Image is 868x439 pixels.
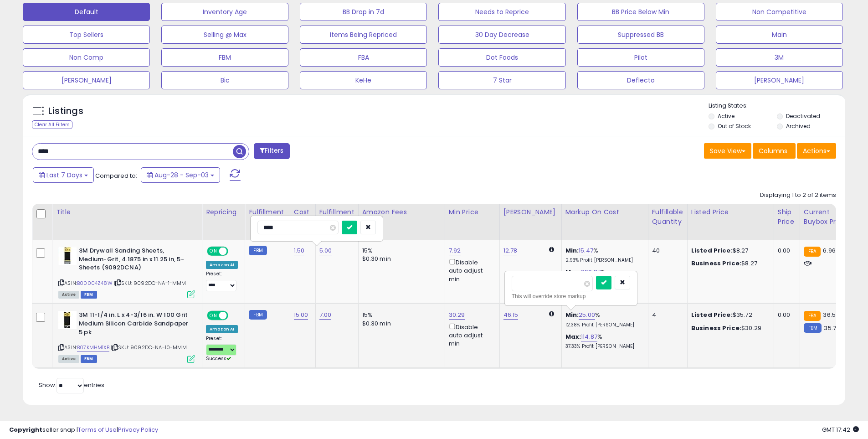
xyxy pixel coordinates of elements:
button: KeHe [300,71,427,89]
span: All listings currently available for purchase on Amazon [58,291,79,299]
button: Non Comp [23,48,150,67]
button: Bic [161,71,288,89]
div: Clear All Filters [32,120,72,129]
span: 2025-09-11 17:42 GMT [822,425,859,434]
div: Repricing [206,207,241,217]
label: Active [718,112,734,120]
div: Displaying 1 to 2 of 2 items [760,191,836,200]
div: seller snap | | [9,426,158,434]
p: 2.93% Profit [PERSON_NAME] [565,257,641,263]
button: Default [23,3,150,21]
div: 15% [362,247,438,255]
a: 46.15 [503,310,519,320]
a: 15.00 [294,310,308,320]
div: $8.27 [691,259,767,268]
small: FBM [249,310,267,320]
div: 15% [362,311,438,319]
b: 3M Drywall Sanding Sheets, Medium-Grit, 4.1875 in x 11.25 in, 5-Sheets (9092DCNA) [79,247,190,274]
b: Business Price: [691,259,741,268]
button: BB Drop in 7d [300,3,427,21]
button: Suppressed BB [577,26,704,44]
div: Disable auto adjust min [449,257,493,284]
div: ASIN: [58,247,195,297]
button: 7 Star [438,71,565,89]
span: ON [208,312,219,320]
button: Needs to Reprice [438,3,565,21]
span: FBM [81,291,97,299]
div: Disable auto adjust min [449,322,493,348]
span: Columns [759,146,787,155]
span: 36.53 [823,310,839,319]
span: Success [206,355,231,362]
button: Inventory Age [161,3,288,21]
button: 3M [716,48,843,67]
button: Top Sellers [23,26,150,44]
button: Columns [753,143,796,159]
div: 0.00 [778,311,793,319]
div: Amazon AI [206,261,238,269]
p: 37.33% Profit [PERSON_NAME] [565,343,641,350]
div: Preset: [206,271,238,291]
a: B00004Z48W [77,279,113,287]
div: $0.30 min [362,320,438,328]
div: 40 [652,247,680,255]
span: | SKU: 9092DC-NA-10-MMM [111,344,187,351]
button: Aug-28 - Sep-03 [141,167,220,183]
div: $35.72 [691,311,767,319]
button: [PERSON_NAME] [23,71,150,89]
img: 41lMMYIVbYL._SL40_.jpg [58,311,77,329]
a: 25.00 [579,310,595,320]
div: Amazon Fees [362,207,441,217]
div: ASIN: [58,311,195,362]
a: 15.47 [579,246,593,255]
button: BB Price Below Min [577,3,704,21]
a: Terms of Use [78,425,117,434]
button: Items Being Repriced [300,26,427,44]
p: 12.38% Profit [PERSON_NAME] [565,322,641,328]
small: FBM [249,246,267,255]
a: 114.87 [581,332,597,341]
span: All listings currently available for purchase on Amazon [58,355,79,363]
small: FBM [804,323,822,333]
a: B07KMHM1XB [77,344,109,351]
b: Listed Price: [691,246,733,255]
div: 4 [652,311,680,319]
small: FBA [804,247,821,257]
label: Deactivated [786,112,820,120]
a: 30.29 [449,310,465,320]
b: Max: [565,268,581,276]
b: Business Price: [691,324,741,332]
b: Max: [565,332,581,341]
a: 5.00 [319,246,332,255]
span: Compared to: [95,171,137,180]
div: Fulfillment [249,207,286,217]
h5: Listings [48,105,83,118]
span: Show: entries [39,381,104,389]
div: % [565,268,641,285]
a: 7.92 [449,246,461,255]
button: Deflecto [577,71,704,89]
div: Preset: [206,336,238,362]
small: FBA [804,311,821,321]
button: Filters [254,143,289,159]
a: 1.50 [294,246,305,255]
div: Cost [294,207,312,217]
div: Amazon AI [206,325,238,333]
span: Last 7 Days [46,170,82,180]
div: Min Price [449,207,496,217]
label: Out of Stock [718,122,751,130]
div: Current Buybox Price [804,207,851,227]
div: $0.30 min [362,255,438,263]
b: 3M 11-1/4 in. L x 4-3/16 in. W 100 Grit Medium Silicon Carbide Sandpaper 5 pk [79,311,190,339]
label: Archived [786,122,811,130]
span: OFF [227,248,241,255]
a: 7.00 [319,310,332,320]
th: The percentage added to the cost of goods (COGS) that forms the calculator for Min & Max prices. [561,204,648,240]
a: Privacy Policy [118,425,158,434]
button: Dot Foods [438,48,565,67]
div: Fulfillment Cost [319,207,354,227]
div: This will override store markup [512,292,630,301]
div: Title [56,207,198,217]
div: % [565,247,641,263]
button: Non Competitive [716,3,843,21]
